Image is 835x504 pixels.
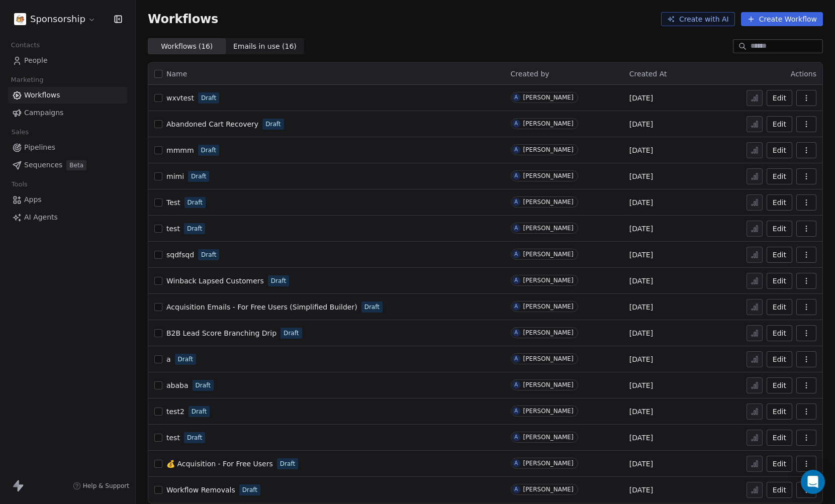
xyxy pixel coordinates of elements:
[523,460,574,467] div: [PERSON_NAME]
[514,303,518,311] div: A
[201,250,216,259] span: Draft
[166,328,276,338] a: B2B Lead Score Branching Drip
[166,303,357,311] span: Acquisition Emails - For Free Users (Simplified Builder)
[801,470,825,494] div: Open Intercom Messenger
[166,485,235,495] a: Workflow Removals
[767,168,792,184] button: Edit
[767,142,792,158] a: Edit
[523,408,574,415] div: [PERSON_NAME]
[514,120,518,128] div: A
[166,224,180,234] a: test
[767,116,792,132] button: Edit
[514,93,518,102] div: A
[14,13,26,25] img: logo-white-bg.png
[8,191,127,208] a: Apps
[166,407,184,417] a: test2
[514,459,518,467] div: A
[767,351,792,367] a: Edit
[767,482,792,498] button: Edit
[523,277,574,284] div: [PERSON_NAME]
[166,146,194,154] span: mmmm
[66,160,86,170] span: Beta
[767,247,792,263] button: Edit
[73,482,129,490] a: Help & Support
[523,172,574,179] div: [PERSON_NAME]
[166,355,171,363] span: a
[767,430,792,446] button: Edit
[8,157,127,173] a: SequencesBeta
[166,119,258,129] a: Abandoned Cart Recovery
[166,93,194,103] a: wxvtest
[523,434,574,441] div: [PERSON_NAME]
[629,93,653,103] span: [DATE]
[166,460,273,468] span: 💰 Acquisition - For Free Users
[24,194,42,205] span: Apps
[514,485,518,493] div: A
[523,120,574,127] div: [PERSON_NAME]
[767,377,792,393] a: Edit
[8,105,127,121] a: Campaigns
[12,11,98,28] button: Sponsorship
[514,146,518,154] div: A
[30,13,85,26] span: Sponsorship
[201,146,216,155] span: Draft
[767,194,792,211] a: Edit
[83,482,129,490] span: Help & Support
[523,303,574,310] div: [PERSON_NAME]
[767,325,792,341] button: Edit
[523,486,574,493] div: [PERSON_NAME]
[741,12,823,26] button: Create Workflow
[523,225,574,232] div: [PERSON_NAME]
[191,172,206,181] span: Draft
[629,459,653,469] span: [DATE]
[514,355,518,363] div: A
[767,273,792,289] button: Edit
[767,456,792,472] button: Edit
[523,146,574,153] div: [PERSON_NAME]
[767,299,792,315] button: Edit
[514,250,518,258] div: A
[166,198,180,207] span: Test
[201,93,216,103] span: Draft
[166,225,180,233] span: test
[166,354,171,364] a: a
[166,145,194,155] a: mmmm
[24,55,48,66] span: People
[7,72,48,87] span: Marketing
[242,485,257,494] span: Draft
[166,380,189,390] a: ababa
[523,381,574,388] div: [PERSON_NAME]
[166,171,184,181] a: mimi
[166,251,194,259] span: sqdfsqd
[514,407,518,415] div: A
[767,404,792,420] button: Edit
[187,433,202,442] span: Draft
[8,87,127,104] a: Workflows
[629,171,653,181] span: [DATE]
[791,70,816,78] span: Actions
[629,119,653,129] span: [DATE]
[188,198,203,207] span: Draft
[8,52,127,69] a: People
[629,380,653,390] span: [DATE]
[166,94,194,102] span: wxvtest
[24,212,58,223] span: AI Agents
[523,198,574,206] div: [PERSON_NAME]
[166,120,258,128] span: Abandoned Cart Recovery
[7,125,33,140] span: Sales
[24,108,63,118] span: Campaigns
[514,381,518,389] div: A
[767,221,792,237] button: Edit
[265,120,281,129] span: Draft
[523,355,574,362] div: [PERSON_NAME]
[629,354,653,364] span: [DATE]
[24,160,62,170] span: Sequences
[523,329,574,336] div: [PERSON_NAME]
